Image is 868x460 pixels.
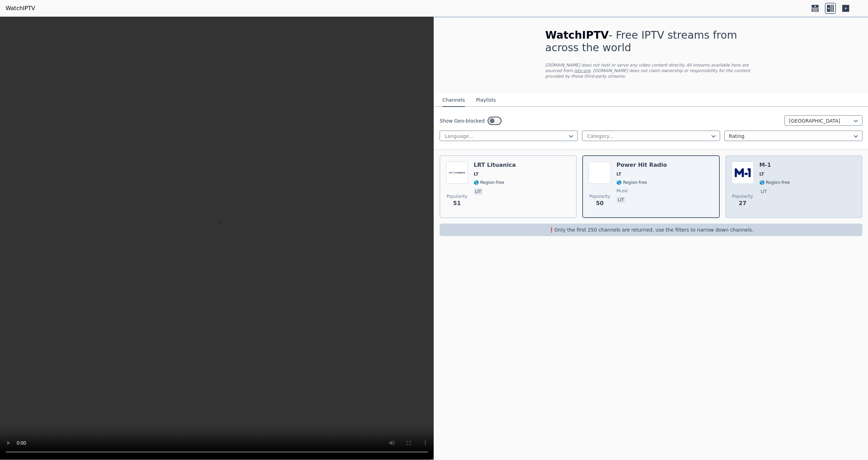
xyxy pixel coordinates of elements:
[759,171,764,177] span: LT
[442,226,860,233] p: ❗️Only the first 250 channels are returned, use the filters to narrow down channels.
[616,188,628,194] span: music
[596,199,603,208] span: 50
[732,162,754,184] img: M-1
[442,94,465,107] button: Channels
[447,194,467,199] span: Popularity
[616,162,667,169] h6: Power Hit Radio
[616,180,647,185] span: 🌎 Region-free
[474,188,483,195] p: lit
[589,194,610,199] span: Popularity
[446,162,468,184] img: LRT Lituanica
[453,199,461,208] span: 51
[732,194,753,199] span: Popularity
[759,188,768,195] p: lit
[476,94,496,107] button: Playlists
[440,117,485,124] label: Show Geo-blocked
[545,29,757,54] h1: - Free IPTV streams from across the world
[616,196,625,203] p: lit
[474,180,504,185] span: 🌎 Region-free
[545,29,609,41] span: WatchIPTV
[6,4,35,13] a: WatchIPTV
[574,68,591,73] a: iptv-org
[545,62,757,79] p: [DOMAIN_NAME] does not host or serve any video content directly. All streams available here are s...
[474,171,479,177] span: LT
[474,162,516,169] h6: LRT Lituanica
[739,199,747,208] span: 27
[616,171,621,177] span: LT
[759,180,790,185] span: 🌎 Region-free
[589,162,611,184] img: Power Hit Radio
[759,162,790,169] h6: M-1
